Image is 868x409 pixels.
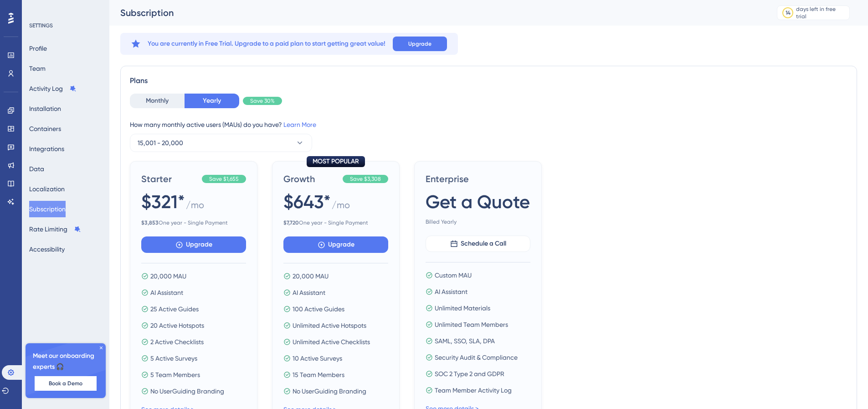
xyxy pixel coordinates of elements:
[29,121,61,137] button: Containers
[435,385,512,396] span: Team Member Activity Log
[150,353,197,364] span: 5 Active Surveys
[150,304,199,315] span: 25 Active Guides
[426,173,530,185] span: Enterprise
[29,241,65,257] button: Accessibility
[29,40,47,57] button: Profile
[293,271,329,282] span: 20,000 MAU
[293,287,325,298] span: AI Assistant
[150,386,224,397] span: No UserGuiding Branding
[141,173,198,185] span: Starter
[141,236,246,253] button: Upgrade
[130,134,312,152] button: 15,001 - 20,000
[120,6,754,19] div: Subscription
[293,304,344,315] span: 100 Active Guides
[283,121,316,128] a: Learn More
[29,201,66,217] button: Subscription
[29,80,77,97] button: Activity Log
[150,369,200,380] span: 5 Team Members
[435,303,490,314] span: Unlimited Materials
[293,369,344,380] span: 15 Team Members
[332,199,350,215] span: / mo
[435,352,518,363] span: Security Audit & Compliance
[150,287,183,298] span: AI Assistant
[283,220,299,226] b: $ 7,720
[293,353,342,364] span: 10 Active Surveys
[138,137,183,148] span: 15,001 - 20,000
[150,271,186,282] span: 20,000 MAU
[435,336,495,346] span: SAML, SSO, SLA, DPA
[29,22,103,29] div: SETTINGS
[435,286,467,297] span: AI Assistant
[186,199,204,215] span: / mo
[130,94,185,108] button: Monthly
[435,270,472,281] span: Custom MAU
[29,100,61,117] button: Installation
[150,320,204,331] span: 20 Active Hotspots
[130,119,847,130] div: How many monthly active users (MAUs) do you have?
[461,238,506,249] span: Schedule a Call
[393,37,447,51] button: Upgrade
[49,380,82,387] span: Book a Demo
[328,239,354,250] span: Upgrade
[350,175,381,183] span: Save $3,308
[283,236,388,253] button: Upgrade
[29,181,65,197] button: Localization
[408,40,431,47] span: Upgrade
[435,368,504,379] span: SOC 2 Type 2 and GDPR
[283,189,331,215] span: $643*
[786,9,791,16] div: 14
[29,221,81,237] button: Rate Limiting
[130,75,847,86] div: Plans
[141,219,246,226] span: One year - Single Payment
[796,5,847,20] div: days left in free trial
[150,336,204,347] span: 2 Active Checklists
[307,156,365,167] div: MOST POPULAR
[426,218,530,225] span: Billed Yearly
[293,386,366,397] span: No UserGuiding Branding
[426,189,530,215] span: Get a Quote
[29,141,64,157] button: Integrations
[35,376,97,391] button: Book a Demo
[29,60,46,77] button: Team
[33,351,98,372] span: Meet our onboarding experts 🎧
[250,97,275,105] span: Save 30%
[186,239,212,250] span: Upgrade
[426,236,530,252] button: Schedule a Call
[148,38,385,49] span: You are currently in Free Trial. Upgrade to a paid plan to start getting great value!
[209,175,239,183] span: Save $1,655
[435,319,508,330] span: Unlimited Team Members
[283,219,388,226] span: One year - Single Payment
[141,220,159,226] b: $ 3,853
[29,161,44,177] button: Data
[283,173,339,185] span: Growth
[185,94,239,108] button: Yearly
[293,320,366,331] span: Unlimited Active Hotspots
[141,189,185,215] span: $321*
[293,336,370,347] span: Unlimited Active Checklists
